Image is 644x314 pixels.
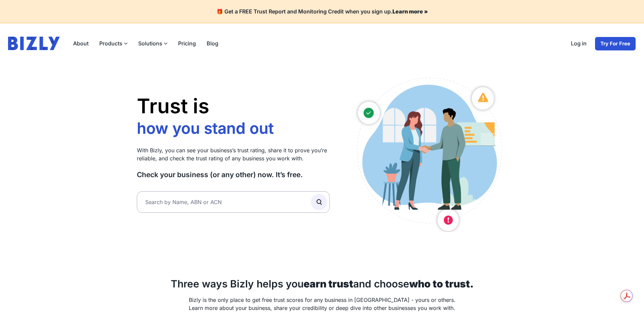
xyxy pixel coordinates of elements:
[8,37,60,50] img: bizly_logo.svg
[137,146,330,162] p: With Bizly, you can see your business’s trust rating, share it to prove you’re reliable, and chec...
[94,37,133,50] label: Products
[137,170,330,179] h3: Check your business (or any other) now. It’s free.
[304,278,353,290] strong: earn trust
[137,191,330,213] input: Search by Name, ABN or ACN
[137,119,277,138] li: how you stand out
[595,37,636,51] a: Try For Free
[409,278,474,290] strong: who to trust.
[566,37,592,51] a: Log in
[133,37,173,50] label: Solutions
[137,94,209,118] span: Trust is
[137,138,277,158] li: who you work with
[137,278,507,290] h2: Three ways Bizly helps you and choose
[392,8,428,15] a: Learn more »
[137,296,507,312] p: Bizly is the only place to get free trust scores for any business in [GEOGRAPHIC_DATA] - yours or...
[8,8,636,15] h4: 🎁 Get a FREE Trust Report and Monitoring Credit when you sign up.
[201,37,224,50] a: Blog
[68,37,94,50] a: About
[350,74,507,232] img: Australian small business owners illustration
[173,37,201,50] a: Pricing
